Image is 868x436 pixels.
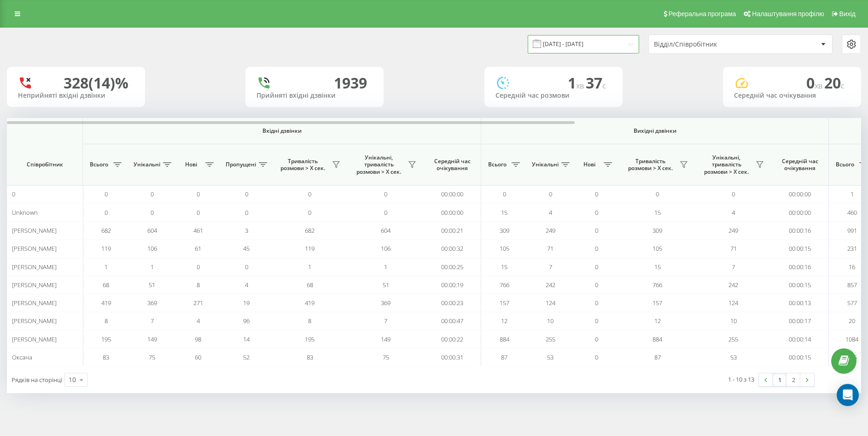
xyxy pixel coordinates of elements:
span: 682 [101,226,111,235]
span: [PERSON_NAME] [12,226,57,235]
span: 0 [595,299,598,307]
span: 149 [381,335,390,343]
span: 0 [595,353,598,361]
span: 0 [151,190,154,198]
div: Неприйняті вхідні дзвінки [18,92,134,100]
span: 10 [547,317,553,325]
span: 87 [654,353,661,361]
span: 0 [503,190,506,198]
span: 12 [501,317,507,325]
td: 00:00:25 [424,258,481,276]
span: Всього [486,161,509,168]
span: 0 [595,244,598,253]
span: 0 [197,263,200,271]
span: 4 [245,281,248,289]
span: 16 [849,263,855,271]
span: 20 [824,73,845,93]
span: 37 [586,73,606,93]
span: 0 [595,208,598,217]
td: 00:00:00 [771,185,829,203]
span: 51 [383,281,389,289]
span: 766 [652,281,662,289]
span: 106 [147,244,157,253]
span: 1 [308,263,311,271]
span: Пропущені [226,161,256,168]
span: 0 [806,73,824,93]
span: 0 [151,208,154,217]
span: 1 [151,263,154,271]
span: 369 [381,299,390,307]
td: 00:00:31 [424,348,481,366]
span: 419 [101,299,111,307]
span: 242 [728,281,738,289]
span: 0 [308,190,311,198]
span: 0 [245,263,248,271]
span: 682 [305,226,315,235]
span: 10 [730,317,737,325]
span: 61 [195,244,201,253]
span: 0 [245,208,248,217]
span: 857 [847,281,857,289]
span: c [841,81,845,91]
span: Рядків на сторінці [12,376,62,384]
span: 577 [847,299,857,307]
span: 884 [652,335,662,343]
div: Середній час очікування [734,92,850,100]
span: 119 [305,244,315,253]
span: 419 [305,299,315,307]
span: 0 [384,190,387,198]
span: 75 [149,353,155,361]
span: 242 [546,281,555,289]
span: 460 [847,208,857,217]
td: 00:00:13 [771,294,829,312]
span: 0 [595,263,598,271]
span: 45 [243,244,250,253]
span: 15 [501,263,507,271]
td: 00:00:00 [424,185,481,203]
span: 71 [547,244,553,253]
span: 0 [549,190,552,198]
a: 1 [773,373,786,386]
span: 4 [197,317,200,325]
span: 0 [105,190,108,198]
span: 255 [546,335,555,343]
span: 0 [12,190,15,198]
span: 60 [195,353,201,361]
div: 328 (14)% [64,74,128,92]
span: 0 [197,190,200,198]
span: Всього [833,161,856,168]
span: 0 [656,190,659,198]
span: 0 [732,190,735,198]
div: Середній час розмови [495,92,612,100]
span: Співробітник [15,161,75,168]
span: Унікальні [134,161,160,168]
span: 124 [728,299,738,307]
span: 8 [105,317,108,325]
span: [PERSON_NAME] [12,263,57,271]
span: 157 [652,299,662,307]
span: 309 [500,226,509,235]
td: 00:00:17 [771,312,829,330]
span: 461 [193,226,203,235]
span: 0 [595,226,598,235]
span: 15 [501,208,507,217]
span: 249 [546,226,555,235]
span: 309 [652,226,662,235]
span: 0 [595,317,598,325]
span: 83 [307,353,313,361]
span: 15 [654,263,661,271]
span: Вихід [839,10,856,18]
span: Тривалість розмови > Х сек. [276,158,329,172]
span: 53 [547,353,553,361]
span: 19 [243,299,250,307]
span: 98 [195,335,201,343]
td: 00:00:23 [424,294,481,312]
span: 1 [105,263,108,271]
span: 14 [243,335,250,343]
span: 1 [384,263,387,271]
div: Відділ/Співробітник [654,41,764,48]
span: 83 [103,353,109,361]
span: 884 [500,335,509,343]
span: 68 [307,281,313,289]
span: Реферальна програма [669,10,736,18]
